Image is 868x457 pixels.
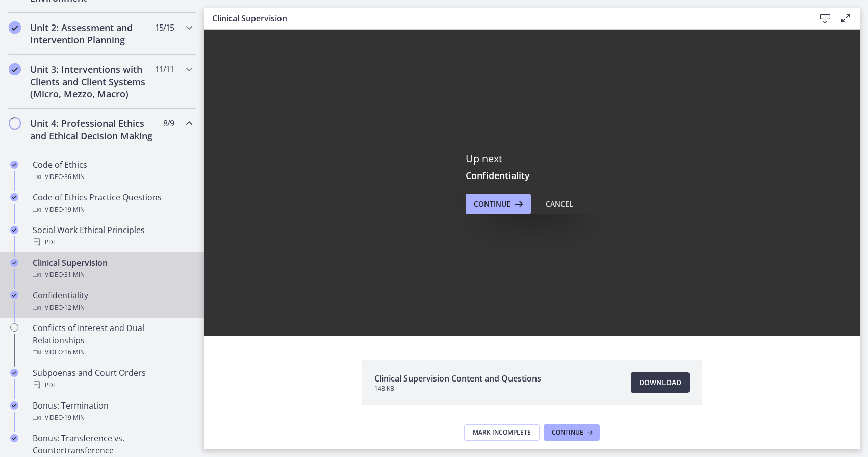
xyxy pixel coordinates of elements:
a: Download [631,372,690,393]
i: Completed [10,401,18,410]
button: Continue [544,424,600,441]
div: Social Work Ethical Principles [33,224,192,248]
div: Cancel [546,198,573,210]
span: 15 / 15 [155,21,174,34]
div: Confidentiality [33,289,192,314]
div: Video [33,269,192,281]
div: Video [33,204,192,216]
span: · 19 min [63,412,85,424]
h2: Unit 4: Professional Ethics and Ethical Decision Making [30,117,155,142]
i: Completed [10,259,18,267]
div: Bonus: Termination [33,399,192,424]
span: · 16 min [63,346,85,359]
span: Continue [552,428,583,437]
i: Completed [10,161,18,169]
i: Completed [10,193,18,201]
i: Completed [10,369,18,377]
span: Continue [474,198,510,210]
h2: Unit 2: Assessment and Intervention Planning [30,21,155,46]
div: Conflicts of Interest and Dual Relationships [33,322,192,359]
i: Completed [10,291,18,299]
div: Video [33,301,192,314]
span: 148 KB [374,385,541,393]
span: · 31 min [63,269,85,281]
button: Cancel [538,194,581,214]
span: 11 / 11 [155,63,174,75]
span: Mark Incomplete [473,428,531,437]
span: Download [639,376,681,389]
div: Clinical Supervision [33,257,192,281]
span: · 19 min [63,204,85,216]
div: PDF [33,236,192,248]
button: Mark Incomplete [464,424,540,441]
span: 8 / 9 [163,117,174,130]
span: · 12 min [63,301,85,314]
button: Continue [466,194,531,214]
div: PDF [33,379,192,391]
i: Completed [9,63,21,75]
i: Completed [9,21,21,34]
p: Up next [466,152,598,165]
div: Video [33,346,192,359]
h3: Confidentiality [466,169,598,182]
div: Code of Ethics [33,159,192,183]
div: Video [33,171,192,183]
div: Subpoenas and Court Orders [33,367,192,391]
div: Video [33,412,192,424]
span: Clinical Supervision Content and Questions [374,372,541,385]
span: · 36 min [63,171,85,183]
i: Completed [10,434,18,442]
h3: Clinical Supervision [212,12,799,24]
div: Code of Ethics Practice Questions [33,191,192,216]
h2: Unit 3: Interventions with Clients and Client Systems (Micro, Mezzo, Macro) [30,63,155,100]
i: Completed [10,226,18,234]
